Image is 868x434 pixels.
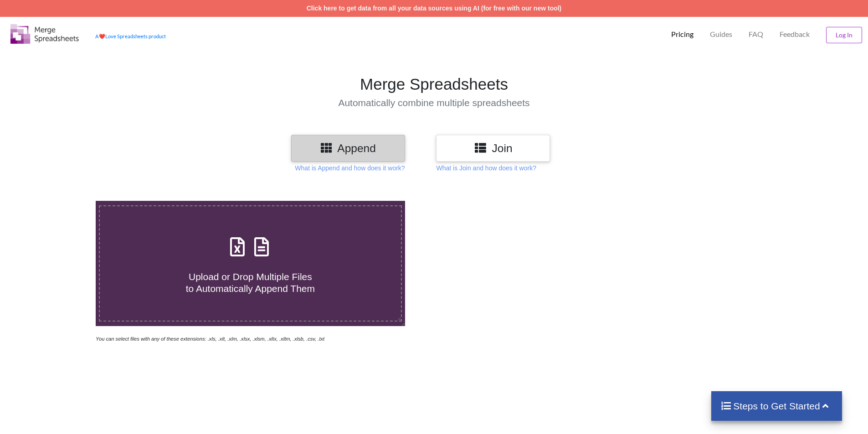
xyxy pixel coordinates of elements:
img: Logo.png [10,24,79,44]
p: Pricing [671,30,693,39]
p: Guides [710,30,732,39]
h4: Steps to Get Started [720,400,833,412]
i: You can select files with any of these extensions: .xls, .xlt, .xlm, .xlsx, .xlsm, .xltx, .xltm, ... [96,336,324,342]
span: Feedback [780,31,810,38]
h3: Join [443,142,543,155]
p: What is Join and how does it work? [436,163,536,173]
p: FAQ [749,30,763,39]
h3: Append [298,142,398,155]
a: Click here to get data from all your data sources using AI (for free with our new tool) [307,5,562,12]
button: Log In [826,27,862,43]
span: Upload or Drop Multiple Files to Automatically Append Them [186,271,315,293]
span: heart [99,33,105,39]
a: AheartLove Spreadsheets product [95,33,166,39]
p: What is Append and how does it work? [295,163,405,173]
